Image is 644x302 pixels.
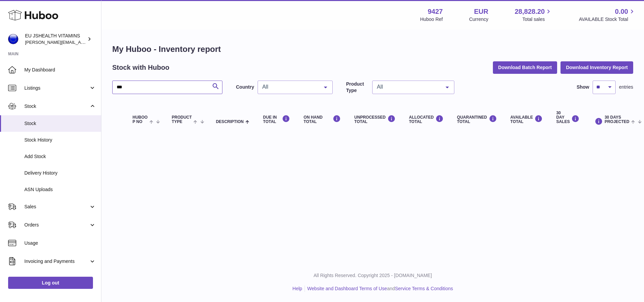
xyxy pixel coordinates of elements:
[24,120,96,127] span: Stock
[619,84,633,90] span: entries
[457,115,497,124] div: QUARANTINED Total
[216,120,244,124] span: Description
[24,170,96,176] span: Delivery History
[24,85,89,91] span: Listings
[304,115,341,124] div: ON HAND Total
[354,115,396,124] div: UNPROCESSED Total
[409,115,444,124] div: ALLOCATED Total
[577,84,589,90] label: Show
[107,272,639,279] p: All Rights Reserved. Copyright 2025 - [DOMAIN_NAME]
[522,16,552,23] span: Total sales
[24,153,96,160] span: Add Stock
[604,115,629,124] span: 30 DAYS PROJECTED
[236,84,254,90] label: Country
[556,111,579,124] div: 30 DAY SALES
[25,33,86,46] div: EU JSHEALTH VITAMINS
[25,39,136,45] span: [PERSON_NAME][EMAIL_ADDRESS][DOMAIN_NAME]
[8,34,18,44] img: laura@jessicasepel.com
[395,286,453,291] a: Service Terms & Conditions
[24,240,96,246] span: Usage
[133,115,148,124] span: Huboo P no
[112,63,169,72] h2: Stock with Huboo
[24,103,89,110] span: Stock
[24,258,89,265] span: Invoicing and Payments
[515,7,552,23] a: 28,828.20 Total sales
[305,285,453,292] li: and
[24,222,89,228] span: Orders
[263,115,290,124] div: DUE IN TOTAL
[493,61,557,73] button: Download Batch Report
[474,7,488,16] strong: EUR
[172,115,192,124] span: Product Type
[420,16,443,23] div: Huboo Ref
[375,84,440,90] span: All
[112,44,633,55] h1: My Huboo - Inventory report
[428,7,443,16] strong: 9427
[579,7,636,23] a: 0.00 AVAILABLE Stock Total
[307,286,387,291] a: Website and Dashboard Terms of Use
[579,16,636,23] span: AVAILABLE Stock Total
[515,7,545,16] span: 28,828.20
[24,186,96,193] span: ASN Uploads
[8,277,93,289] a: Log out
[24,67,96,73] span: My Dashboard
[615,7,628,16] span: 0.00
[560,61,633,73] button: Download Inventory Report
[261,84,319,90] span: All
[510,115,543,124] div: AVAILABLE Total
[469,16,488,23] div: Currency
[346,81,369,94] label: Product Type
[292,286,302,291] a: Help
[24,137,96,143] span: Stock History
[24,204,89,210] span: Sales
